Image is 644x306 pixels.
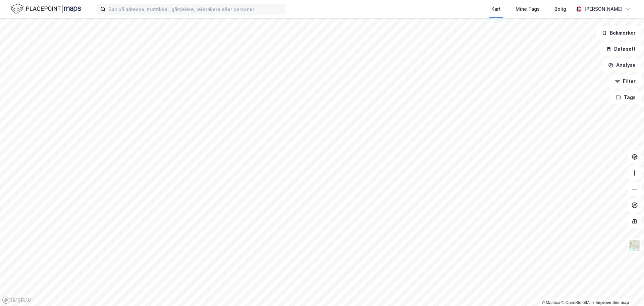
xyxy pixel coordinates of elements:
img: logo.f888ab2527a4732fd821a326f86c7f29.svg [11,3,81,15]
a: Improve this map [596,300,629,305]
iframe: Chat Widget [610,274,644,306]
div: Kontrollprogram for chat [610,274,644,306]
a: OpenStreetMap [561,300,594,305]
div: Mine Tags [516,5,540,13]
button: Datasett [600,42,641,56]
button: Filter [609,75,641,88]
input: Søk på adresse, matrikkel, gårdeiere, leietakere eller personer [106,4,285,14]
div: [PERSON_NAME] [584,5,623,13]
button: Bokmerker [596,26,641,40]
img: Z [628,239,641,252]
a: Mapbox homepage [2,296,32,304]
button: Tags [610,91,641,104]
button: Analyse [602,58,641,72]
div: Bolig [554,5,566,13]
a: Mapbox [542,300,560,305]
div: Kart [491,5,501,13]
